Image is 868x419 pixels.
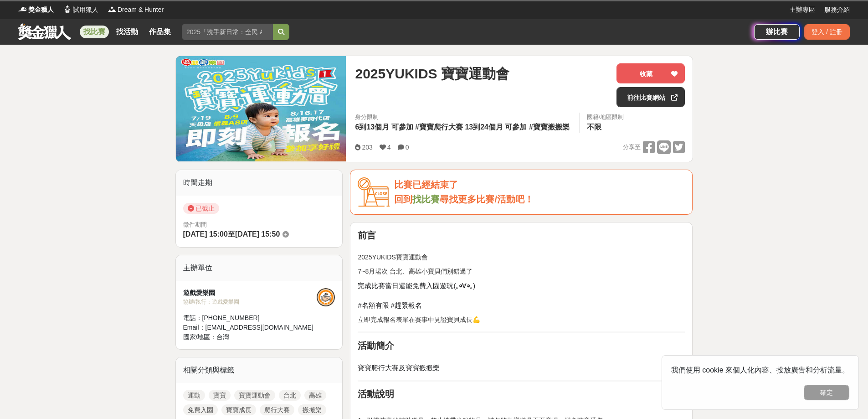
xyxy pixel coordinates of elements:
span: 徵件期間 [183,221,207,228]
span: 0 [406,144,409,151]
p: 立即完成報名表單在賽事中見證寶貝成長💪 [358,315,685,325]
span: 2025YUKIDS 寶寶運動會 [355,63,509,84]
a: 搬搬樂 [298,404,326,415]
div: 協辦/執行： 遊戲愛樂園 [183,298,317,306]
span: 203 [362,144,372,151]
a: 找活動 [113,26,142,38]
a: 前往比賽網站 [616,87,685,107]
a: 運動 [183,390,205,401]
a: 主辦專區 [790,5,815,15]
input: 2025「洗手新日常：全民 ALL IN」洗手歌全台徵選 [182,24,273,40]
img: Logo [63,5,72,14]
a: 台北 [279,390,301,401]
a: 服務介紹 [824,5,850,15]
p: 2025YUKIDS寶寶運動會 [358,243,685,262]
img: Cover Image [176,56,346,161]
span: 試用獵人 [73,5,98,15]
div: 主辦單位 [176,255,343,281]
button: 收藏 [616,63,685,83]
a: 爬行大賽 [260,404,294,415]
strong: 活動簡介 [358,341,394,351]
span: 寶寶爬行大賽及寶寶搬搬樂 [358,364,440,372]
div: 電話： [PHONE_NUMBER] [183,313,317,323]
div: 相關分類與標籤 [176,357,343,383]
a: 免費入園 [183,404,218,415]
span: 不限 [587,123,601,131]
span: 我們使用 cookie 來個人化內容、投放廣告和分析流量。 [671,366,849,374]
div: 遊戲愛樂園 [183,288,317,298]
a: 寶寶成長 [221,404,256,415]
a: Logo獎金獵人 [18,5,54,15]
a: 找比賽 [412,194,440,204]
span: [DATE] 15:50 [235,230,280,238]
span: 4 [387,144,391,151]
div: 登入 / 註冊 [804,24,850,40]
span: 6到13個月 可參加 #寶寶爬行大賽 13到24個月 可參加 #寶寶搬搬樂 [355,123,569,131]
div: 時間走期 [176,170,343,196]
a: LogoDream & Hunter [108,5,164,15]
img: Icon [358,177,390,207]
a: Logo試用獵人 [63,5,98,15]
div: Email： [EMAIL_ADDRESS][DOMAIN_NAME] [183,323,317,332]
strong: 活動說明 [358,389,394,399]
span: 分享至 [623,140,641,154]
button: 確定 [804,385,849,400]
img: Logo [108,5,117,14]
span: Dream & Hunter [118,5,164,15]
div: 國籍/地區限制 [587,113,624,122]
span: 尋找更多比賽/活動吧！ [440,194,534,204]
div: 身分限制 [355,113,571,122]
span: #名額有限 #趕緊報名 [358,302,421,309]
p: 7~8月場次 台北、高雄小寶貝們別錯過了 [358,267,685,276]
span: [DATE] 15:00 [183,230,228,238]
span: 完成比賽當日還能免費入園遊玩(｡◕∀◕｡) [358,282,475,290]
div: 比賽已經結束了 [394,177,685,192]
span: 國家/地區： [183,333,217,341]
a: 高雄 [304,390,326,401]
a: 找比賽 [80,26,109,38]
span: 獎金獵人 [28,5,54,15]
a: 作品集 [145,26,175,38]
a: 寶寶 [209,390,231,401]
a: 寶寶運動會 [234,390,275,401]
a: 辦比賽 [754,24,800,40]
span: 已截止 [183,203,219,214]
img: Logo [18,5,27,14]
span: 回到 [394,194,412,204]
strong: 前言 [358,230,376,240]
span: 台灣 [216,333,229,341]
span: 至 [228,230,235,238]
